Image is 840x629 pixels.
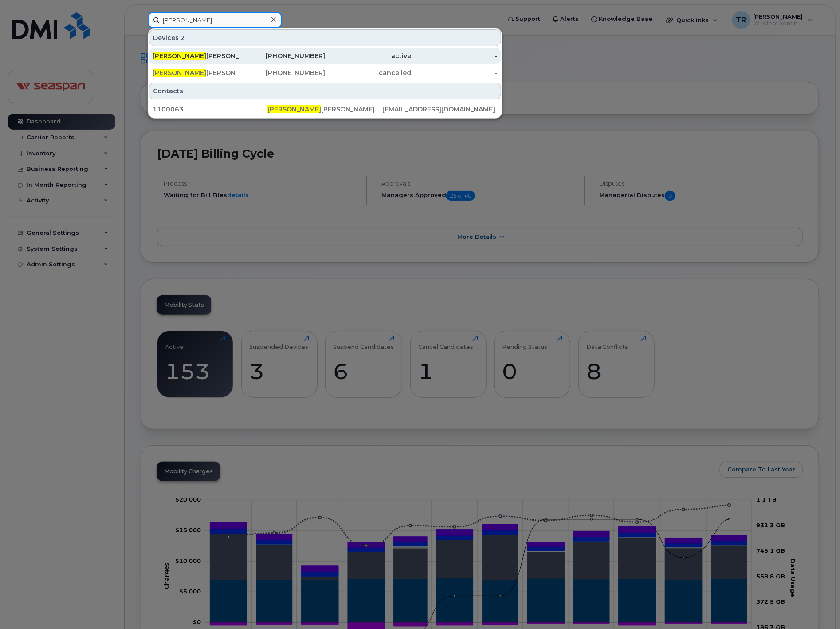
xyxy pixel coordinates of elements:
div: - [412,51,498,60]
a: [PERSON_NAME][PERSON_NAME][PHONE_NUMBER]active- [149,48,501,64]
div: [PERSON_NAME] [153,68,239,77]
span: [PERSON_NAME] [267,105,321,113]
div: [PHONE_NUMBER] [239,51,326,60]
div: 1100063 [153,105,267,114]
div: Devices [149,29,501,46]
div: Contacts [149,83,501,99]
a: [PERSON_NAME][PERSON_NAME][PHONE_NUMBER]cancelled- [149,65,501,81]
div: - [412,68,498,77]
div: active [325,51,412,60]
a: 1100063[PERSON_NAME][PERSON_NAME][EMAIL_ADDRESS][DOMAIN_NAME] [149,101,501,117]
div: [PERSON_NAME] [153,51,239,60]
div: cancelled [325,68,412,77]
div: [EMAIL_ADDRESS][DOMAIN_NAME] [383,105,498,114]
span: [PERSON_NAME] [153,52,206,60]
div: [PHONE_NUMBER] [239,68,326,77]
div: [PERSON_NAME] [267,105,382,114]
span: 2 [181,33,185,42]
span: [PERSON_NAME] [153,69,206,77]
